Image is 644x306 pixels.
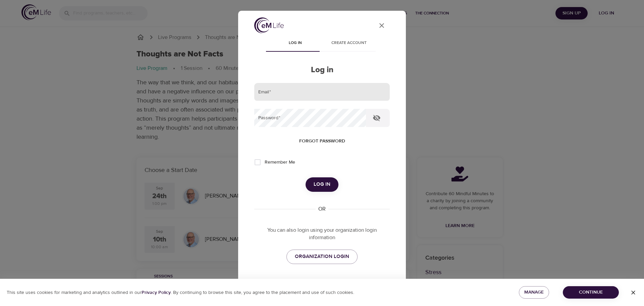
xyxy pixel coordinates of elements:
button: Forgot password [297,135,348,147]
span: Manage [524,288,544,297]
p: You can also login using your organization login information [254,226,390,242]
a: ORGANIZATION LOGIN [286,250,358,264]
button: Log in [306,177,338,191]
span: ORGANIZATION LOGIN [295,252,349,261]
span: Continue [568,288,613,297]
span: Create account [326,40,372,47]
span: Log in [314,180,330,189]
b: Privacy Policy [142,290,171,296]
div: OR [316,205,328,213]
span: Log in [272,40,318,47]
div: disabled tabs example [254,36,390,52]
h2: Log in [254,65,390,75]
span: Forgot password [299,137,345,145]
span: Remember Me [265,159,295,166]
img: logo [254,17,284,33]
button: close [374,17,390,34]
